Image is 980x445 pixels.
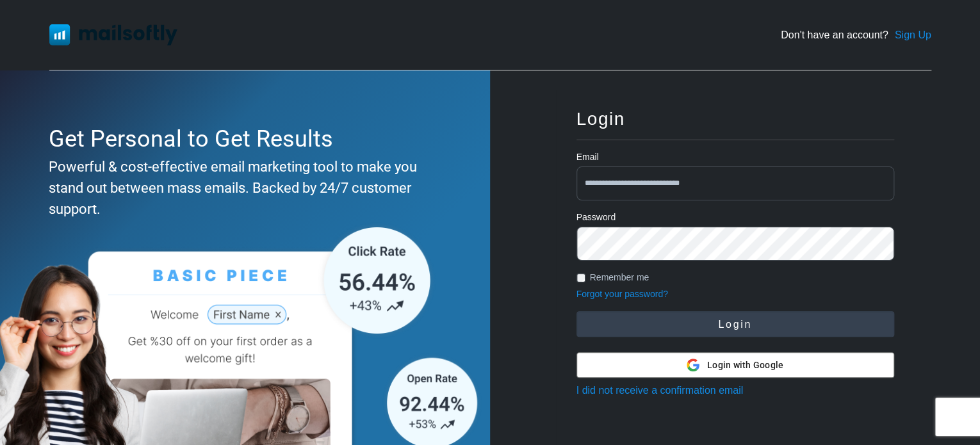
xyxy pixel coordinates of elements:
label: Password [576,211,616,224]
span: Login with Google [707,359,783,372]
span: Login [576,109,625,129]
div: Get Personal to Get Results [49,122,436,156]
button: Login with Google [576,352,894,378]
div: Powerful & cost-effective email marketing tool to make you stand out between mass emails. Backed ... [49,156,436,220]
img: Mailsoftly [49,24,177,45]
label: Email [576,150,599,164]
label: Remember me [590,271,649,284]
button: Login [576,311,894,337]
a: Forgot your password? [576,289,668,299]
a: Sign Up [895,28,931,43]
div: Don't have an account? [781,28,931,43]
a: I did not receive a confirmation email [576,385,744,396]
